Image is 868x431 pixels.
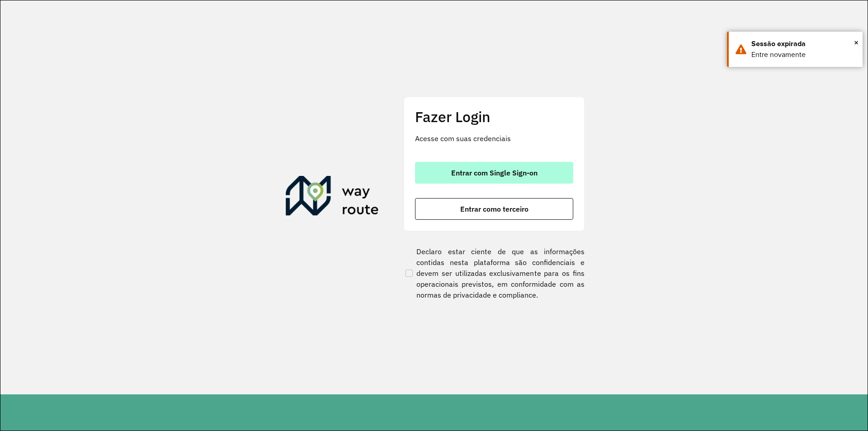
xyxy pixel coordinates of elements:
[460,205,528,213] span: Entrar como terceiro
[415,108,573,125] h2: Fazer Login
[415,198,573,220] button: button
[854,36,859,49] button: Close
[751,38,856,49] div: Sessão expirada
[286,176,379,219] img: Roteirizador AmbevTech
[751,49,856,60] div: Entre novamente
[404,246,585,300] label: Declaro estar ciente de que as informações contidas nesta plataforma são confidenciais e devem se...
[415,133,573,144] p: Acesse com suas credenciais
[451,169,538,176] span: Entrar com Single Sign-on
[854,36,859,49] span: ×
[415,162,573,184] button: button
